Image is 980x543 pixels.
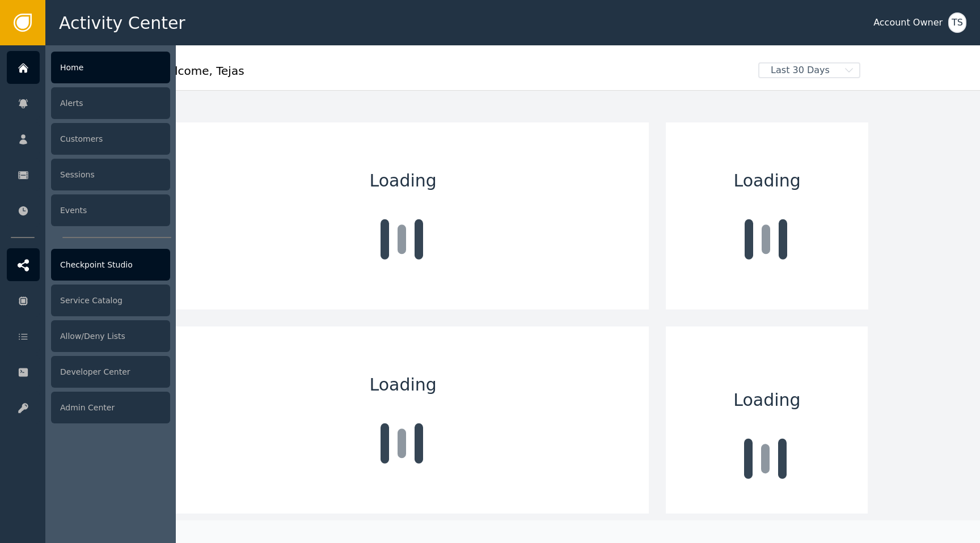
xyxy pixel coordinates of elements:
span: Loading [733,387,800,413]
div: Developer Center [51,356,170,388]
span: Loading [370,168,437,193]
div: Account Owner [873,16,943,29]
span: Last 30 Days [759,63,841,77]
div: Sessions [51,159,170,190]
a: Events [7,194,170,227]
div: Customers [51,123,170,155]
span: Loading [734,168,801,193]
div: Checkpoint Studio [51,249,170,281]
a: Home [7,51,170,84]
a: Customers [7,122,170,155]
div: Welcome , Tejas [157,62,750,87]
div: Alerts [51,87,170,119]
div: Allow/Deny Lists [51,320,170,352]
a: Alerts [7,87,170,120]
button: Last 30 Days [750,62,868,78]
button: TS [948,12,966,33]
span: Loading [370,372,437,397]
a: Service Catalog [7,284,170,317]
span: Activity Center [59,10,185,36]
div: Events [51,194,170,226]
div: Home [51,52,170,83]
a: Sessions [7,158,170,191]
a: Developer Center [7,355,170,388]
div: Admin Center [51,392,170,423]
a: Checkpoint Studio [7,248,170,281]
a: Admin Center [7,391,170,424]
div: Service Catalog [51,285,170,316]
a: Allow/Deny Lists [7,320,170,353]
